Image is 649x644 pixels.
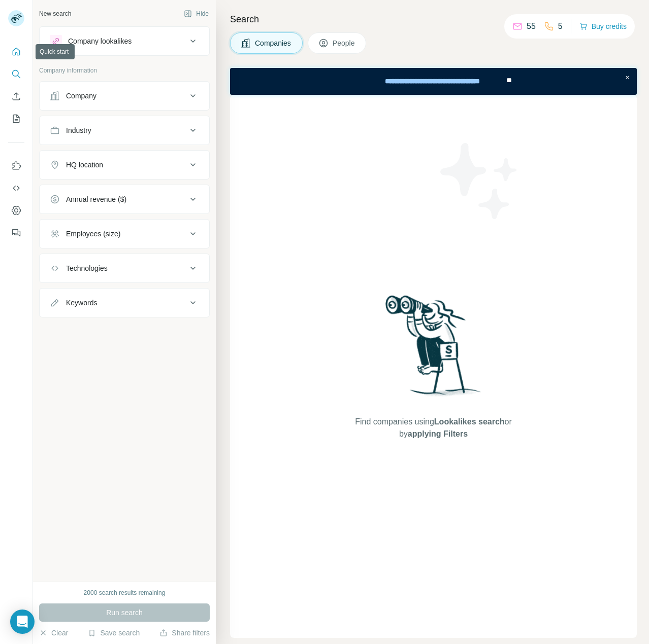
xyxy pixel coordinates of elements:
div: Open Intercom Messenger [10,610,35,634]
span: Lookalikes search [434,417,505,426]
button: Use Surfe on LinkedIn [8,157,24,175]
span: Find companies using or by [352,416,514,440]
img: Surfe Illustration - Woman searching with binoculars [381,293,486,406]
button: Keywords [40,291,209,315]
div: 2000 search results remaining [84,588,166,597]
button: Enrich CSV [8,87,24,105]
button: Share filters [159,628,210,638]
h4: Search [230,12,637,26]
div: Company lookalikes [68,36,132,46]
button: Industry [40,118,209,142]
button: Employees (size) [40,222,209,246]
span: Companies [255,38,292,48]
button: Save search [88,628,140,638]
button: Clear [39,628,68,638]
div: Industry [66,125,91,135]
button: Company lookalikes [40,29,209,53]
button: Use Surfe API [8,179,24,197]
button: Company [40,84,209,108]
div: Employees (size) [66,229,120,239]
p: 55 [527,20,536,32]
span: People [333,38,356,48]
div: Keywords [66,298,97,308]
button: Technologies [40,256,209,280]
button: My lists [8,110,24,128]
div: Annual revenue ($) [66,194,126,204]
span: applying Filters [408,430,468,438]
div: New search [39,9,71,18]
img: Surfe Illustration - Stars [434,135,525,227]
div: Company [66,91,96,101]
button: Buy credits [579,19,627,33]
button: Annual revenue ($) [40,187,209,211]
iframe: Banner [230,68,637,95]
p: 5 [558,20,563,32]
button: Dashboard [8,201,24,220]
p: Company information [39,66,210,75]
button: HQ location [40,153,209,177]
div: HQ location [66,160,103,170]
button: Quick start [8,43,24,61]
button: Search [8,65,24,83]
button: Feedback [8,224,24,242]
button: Hide [177,6,216,21]
div: Technologies [66,263,108,273]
